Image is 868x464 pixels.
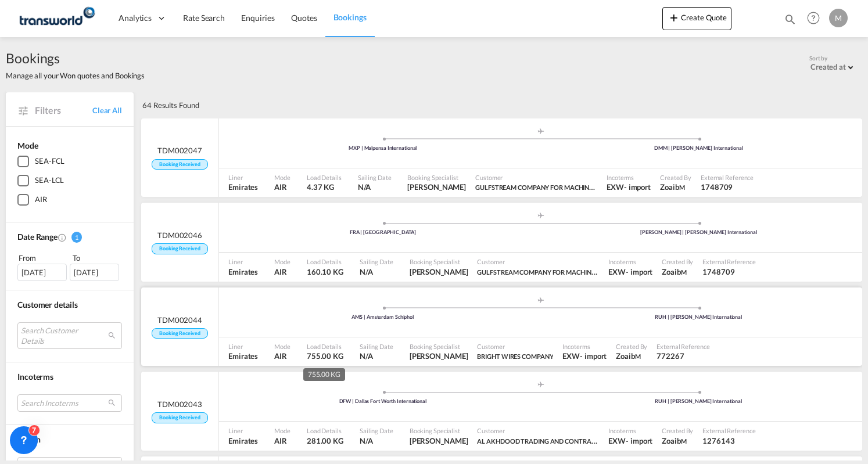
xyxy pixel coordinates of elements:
span: Customer [475,173,597,182]
span: Created By [662,257,693,266]
span: Load Details [307,173,342,182]
span: Sailing Date [360,342,393,351]
span: Incoterms [17,372,53,382]
span: Booking Specialist [410,342,468,351]
span: AIR [274,436,290,446]
span: From To [DATE][DATE] [17,252,122,281]
span: Analytics [119,12,152,24]
span: GULFSTREAM COMPANY FOR MACHINERY AND EQUIPMENT [477,267,599,277]
span: 1748709 [701,182,754,192]
md-tooltip: 755.00 KG [303,368,345,381]
md-icon: icon-plus 400-fg [667,10,681,24]
span: Liner [228,257,258,266]
div: Customer details [17,299,122,311]
span: Created By [616,342,647,351]
span: External Reference [702,257,755,266]
a: Clear All [92,105,122,116]
div: Created at [810,62,846,71]
span: Booking Received [152,328,207,339]
span: GULFSTREAM COMPANY FOR MACHINERY AND EQUIPMENT [475,182,653,192]
span: EXW import [607,182,651,192]
span: Zoaib M [662,267,693,277]
span: Booking Specialist [410,257,468,266]
span: Mode [274,257,290,266]
span: 1 [71,232,82,243]
span: AIR [274,351,290,361]
span: Booking Received [152,159,207,170]
span: AIR [274,267,290,277]
div: AMS | Amsterdam Schiphol [225,314,541,321]
div: TDM002046 Booking Received assets/icons/custom/ship-fill.svgassets/icons/custom/roll-o-plane.svgP... [141,203,862,282]
div: EXW [608,436,626,446]
div: - import [580,351,607,361]
div: EXW [607,182,624,192]
span: Load Details [307,342,343,351]
span: TDM002044 [157,315,202,325]
span: Zoaib M [662,436,693,446]
span: 1276143 [702,436,755,446]
span: Incoterms [562,342,607,351]
md-icon: assets/icons/custom/roll-o-plane.svg [534,297,548,303]
span: Booking Specialist [410,426,468,435]
span: N/A [358,182,392,192]
span: 160.10 KG [307,267,343,276]
span: Enquiries [241,13,275,23]
span: Customer details [17,300,77,310]
div: [DATE] [70,264,119,281]
div: 64 Results Found [142,92,199,118]
img: 1a84b2306ded11f09c1219774cd0a0fe.png [17,5,96,31]
div: Help [804,8,829,29]
span: TDM002043 [157,399,202,409]
div: SEA-FCL [35,156,64,167]
span: Mode [17,141,38,150]
md-icon: Created On [58,233,67,242]
div: - import [624,182,651,192]
div: To [71,252,123,264]
span: External Reference [702,426,755,435]
span: EXW import [608,436,652,446]
span: Mohammed Shahil [410,351,468,361]
span: Booking Received [152,243,207,254]
span: External Reference [701,173,754,182]
span: Booking Received [152,412,207,423]
span: Created By [662,426,693,435]
span: Rate Search [183,13,225,23]
span: EXW import [608,267,652,277]
span: Bookings [6,49,145,67]
md-checkbox: SEA-LCL [17,175,122,186]
md-checkbox: AIR [17,194,122,206]
div: TDM002043 Booking Received assets/icons/custom/ship-fill.svgassets/icons/custom/roll-o-plane.svgP... [141,372,862,451]
span: Sailing Date [360,257,393,266]
span: Emirates [228,182,258,192]
md-icon: assets/icons/custom/roll-o-plane.svg [534,128,548,134]
span: N/A [360,267,393,277]
md-checkbox: SEA-FCL [17,156,122,167]
span: AL AKHDOOD TRADING AND CONTRACTING COMPANY [477,436,599,446]
div: [PERSON_NAME] | [PERSON_NAME] International [541,229,857,236]
span: 755.00 KG [307,351,343,361]
span: Mohammed Shahil [407,182,466,192]
span: Created By [660,173,691,182]
span: BRIGHT WIRES COMPANY [477,351,553,361]
span: Customer [477,257,599,266]
span: N/A [360,436,393,446]
div: EXW [608,267,626,277]
span: Quotes [291,13,317,23]
span: Manage all your Won quotes and Bookings [6,70,145,81]
div: RUH | [PERSON_NAME] International [541,314,857,321]
span: External Reference [657,342,709,351]
div: TDM002044 Booking Received assets/icons/custom/ship-fill.svgassets/icons/custom/roll-o-plane.svgP... [141,287,862,366]
span: 4.37 KG [307,182,334,192]
div: FRA | [GEOGRAPHIC_DATA] [225,229,541,236]
span: Mode [274,342,290,351]
span: N/A [360,351,393,361]
span: Bookings [333,12,367,22]
span: Mode [274,426,290,435]
span: 281.00 KG [307,436,343,445]
span: Incoterms [607,173,651,182]
div: [DATE] [17,264,67,281]
span: 772267 [657,351,709,361]
div: RUH | [PERSON_NAME] International [541,398,857,405]
span: Sailing Date [360,426,393,435]
span: Help [804,8,823,28]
